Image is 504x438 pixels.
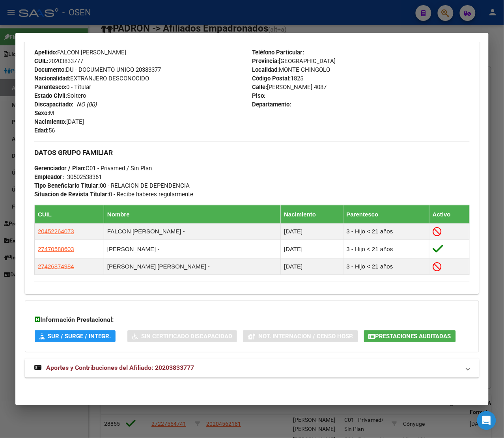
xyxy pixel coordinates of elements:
[141,333,232,340] span: Sin Certificado Discapacidad
[343,239,429,259] td: 3 - Hijo < 21 años
[252,66,330,73] span: MONTE CHINGOLO
[34,127,55,134] span: 56
[281,205,343,224] th: Nacimiento
[281,259,343,274] td: [DATE]
[34,49,57,56] strong: Apellido:
[34,191,193,198] span: 0 - Recibe haberes regularmente
[252,92,265,99] strong: Piso:
[243,330,358,343] button: Not. Internacion / Censo Hosp.
[34,191,109,198] strong: Situacion de Revista Titular:
[34,118,84,125] span: [DATE]
[252,84,267,91] strong: Calle:
[281,224,343,239] td: [DATE]
[34,92,86,99] span: Soltero
[34,182,190,189] span: 00 - RELACION DE DEPENDENCIA
[34,84,91,91] span: 0 - Titular
[34,75,70,82] strong: Nacionalidad:
[252,101,291,108] strong: Departamento:
[34,118,66,125] strong: Nacimiento:
[252,49,304,56] strong: Teléfono Particular:
[34,58,83,65] span: 20203833777
[252,75,291,82] strong: Código Postal:
[34,66,66,73] strong: Documento:
[104,239,281,259] td: [PERSON_NAME] -
[34,101,73,108] strong: Discapacitado:
[34,49,126,56] span: FALCON [PERSON_NAME]
[34,92,67,99] strong: Estado Civil:
[375,333,451,340] span: Prestaciones Auditadas
[477,411,496,430] div: Open Intercom Messenger
[34,110,54,117] span: M
[252,66,279,73] strong: Localidad:
[34,165,86,172] strong: Gerenciador / Plan:
[35,205,104,224] th: CUIL
[35,330,116,343] button: SUR / SURGE / INTEGR.
[252,75,303,82] span: 1825
[252,84,327,91] span: [PERSON_NAME] 4087
[38,263,74,270] span: 27426874984
[34,182,100,189] strong: Tipo Beneficiario Titular:
[25,359,479,378] mat-expansion-panel-header: Aportes y Contribuciones del Afiliado: 20203833777
[48,333,111,340] span: SUR / SURGE / INTEGR.
[281,239,343,259] td: [DATE]
[46,364,194,372] span: Aportes y Contribuciones del Afiliado: 20203833777
[343,224,429,239] td: 3 - Hijo < 21 años
[258,333,353,340] span: Not. Internacion / Censo Hosp.
[104,205,281,224] th: Nombre
[34,84,66,91] strong: Parentesco:
[35,315,469,324] h3: Información Prestacional:
[77,101,97,108] i: NO (00)
[34,66,161,73] span: DU - DOCUMENTO UNICO 20383377
[34,110,49,117] strong: Sexo:
[364,330,456,343] button: Prestaciones Auditadas
[343,259,429,274] td: 3 - Hijo < 21 años
[252,58,279,65] strong: Provincia:
[38,228,74,235] span: 20452264073
[104,259,281,274] td: [PERSON_NAME] [PERSON_NAME] -
[67,173,102,181] div: 30502538361
[34,173,64,181] strong: Empleador:
[343,205,429,224] th: Parentesco
[104,224,281,239] td: FALCON [PERSON_NAME] -
[34,75,149,82] span: EXTRANJERO DESCONOCIDO
[34,165,152,172] span: C01 - Privamed / Sin Plan
[429,205,470,224] th: Activo
[127,330,237,343] button: Sin Certificado Discapacidad
[38,246,74,252] span: 27470588603
[34,148,470,157] h3: DATOS GRUPO FAMILIAR
[34,127,49,134] strong: Edad:
[252,58,336,65] span: [GEOGRAPHIC_DATA]
[34,58,49,65] strong: CUIL:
